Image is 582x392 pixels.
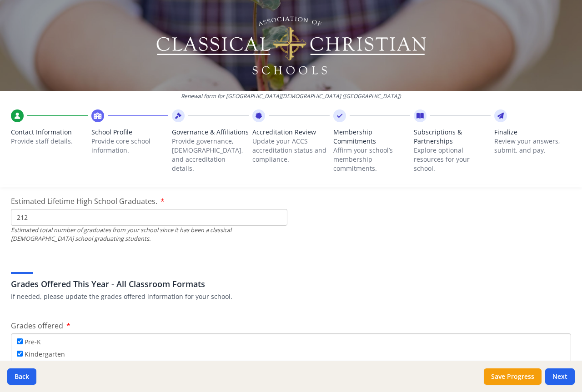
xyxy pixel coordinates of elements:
p: Provide staff details. [11,137,88,146]
button: Back [7,368,36,385]
button: Next [545,368,575,385]
button: Save Progress [484,368,542,385]
span: Membership Commitments [333,128,410,146]
p: Explore optional resources for your school. [414,146,491,173]
input: Kindergarten [17,351,23,357]
span: Estimated Lifetime High School Graduates. [11,196,157,206]
p: If needed, please update the grades offered information for your school. [11,292,571,301]
p: Provide governance, [DEMOGRAPHIC_DATA], and accreditation details. [172,137,249,173]
label: Pre-K [17,337,41,347]
span: Grades offered [11,321,63,331]
img: Logo [155,14,427,77]
div: Estimated total number of graduates from your school since it has been a classical [DEMOGRAPHIC_D... [11,226,287,243]
p: Review your answers, submit, and pay. [494,137,571,155]
span: Governance & Affiliations [172,128,249,137]
label: Kindergarten [17,349,65,359]
span: Finalize [494,128,571,137]
p: Affirm your school’s membership commitments. [333,146,410,173]
span: Subscriptions & Partnerships [414,128,491,146]
p: Update your ACCS accreditation status and compliance. [252,137,329,164]
p: Provide core school information. [91,137,168,155]
span: Accreditation Review [252,128,329,137]
span: School Profile [91,128,168,137]
h3: Grades Offered This Year - All Classroom Formats [11,278,571,290]
input: Pre-K [17,338,23,344]
span: Contact Information [11,128,88,137]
